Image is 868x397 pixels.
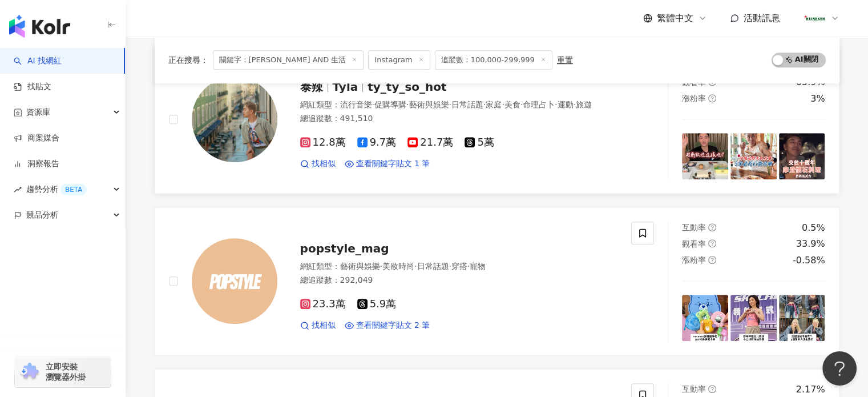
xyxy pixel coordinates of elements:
[796,383,825,396] div: 2.17%
[374,100,406,109] span: 促購導購
[682,78,706,87] span: 觀看率
[730,295,777,341] img: post-image
[708,94,716,102] span: question-circle
[168,55,208,65] span: 正在搜尋 ：
[60,184,87,195] div: BETA
[300,158,336,170] a: 找相似
[192,238,277,324] img: KOL Avatar
[483,100,486,109] span: ·
[682,384,706,394] span: 互動率
[574,100,576,109] span: ·
[435,50,552,70] span: 追蹤數：100,000-299,999
[340,262,380,271] span: 藝術與娛樂
[312,320,336,331] span: 找相似
[465,137,494,149] span: 5萬
[300,320,336,331] a: 找相似
[14,81,51,93] a: 找貼文
[682,94,706,103] span: 漲粉率
[810,93,825,105] div: 3%
[682,295,728,341] img: post-image
[793,254,825,267] div: -0.58%
[155,46,839,194] a: KOL Avatar泰辣Tylaty_ty_so_hot網紅類型：流行音樂·促購導購·藝術與娛樂·日常話題·家庭·美食·命理占卜·運動·旅遊總追蹤數：491,51012.8萬9.7萬21.7萬5...
[449,262,451,271] span: ·
[14,186,22,194] span: rise
[18,363,41,381] img: chrome extension
[822,351,857,386] iframe: Help Scout Beacon - Open
[300,298,346,310] span: 23.3萬
[657,12,693,25] span: 繁體中文
[451,100,483,109] span: 日常話題
[576,100,592,109] span: 旅遊
[300,275,618,286] div: 總追蹤數 ： 292,049
[333,80,358,94] span: Tyla
[213,50,364,70] span: 關鍵字：[PERSON_NAME] AND 生活
[520,100,523,109] span: ·
[502,100,504,109] span: ·
[406,100,409,109] span: ·
[557,55,573,65] div: 重置
[804,7,825,29] img: HTW_logo.png
[155,207,839,355] a: KOL Avatarpopstyle_mag網紅類型：藝術與娛樂·美妝時尚·日常話題·穿搭·寵物總追蹤數：292,04923.3萬5.9萬找相似查看關鍵字貼文 2 筆互動率question-ci...
[504,100,520,109] span: 美食
[300,261,618,272] div: 網紅類型 ：
[356,320,430,331] span: 查看關鍵字貼文 2 筆
[192,77,277,162] img: KOL Avatar
[368,80,446,94] span: ty_ty_so_hot
[682,223,706,232] span: 互動率
[357,298,397,310] span: 5.9萬
[26,177,87,202] span: 趨勢分析
[300,99,618,111] div: 網紅類型 ：
[682,133,728,179] img: post-image
[417,262,449,271] span: 日常話題
[300,242,389,255] span: popstyle_mag
[708,385,716,393] span: question-circle
[451,262,467,271] span: 穿搭
[708,223,716,231] span: question-circle
[558,100,574,109] span: 運動
[15,356,111,387] a: chrome extension立即安裝 瀏覽器外掛
[46,362,86,382] span: 立即安裝 瀏覽器外掛
[802,222,825,234] div: 0.5%
[708,239,716,247] span: question-circle
[340,100,372,109] span: 流行音樂
[796,238,825,250] div: 33.9%
[682,239,706,248] span: 觀看率
[357,137,397,149] span: 9.7萬
[300,113,618,125] div: 總追蹤數 ： 491,510
[356,158,430,170] span: 查看關鍵字貼文 1 筆
[312,158,336,170] span: 找相似
[345,158,430,170] a: 查看關鍵字貼文 1 筆
[682,255,706,264] span: 漲粉率
[779,133,825,179] img: post-image
[470,262,486,271] span: 寵物
[380,262,382,271] span: ·
[744,13,780,23] span: 活動訊息
[372,100,374,109] span: ·
[407,137,453,149] span: 21.7萬
[9,15,70,38] img: logo
[523,100,555,109] span: 命理占卜
[449,100,451,109] span: ·
[486,100,502,109] span: 家庭
[14,158,59,170] a: 洞察報告
[779,295,825,341] img: post-image
[708,256,716,264] span: question-circle
[467,262,470,271] span: ·
[300,80,323,94] span: 泰辣
[26,99,50,125] span: 資源庫
[345,320,430,331] a: 查看關鍵字貼文 2 筆
[414,262,417,271] span: ·
[14,55,62,67] a: searchAI 找網紅
[555,100,557,109] span: ·
[382,262,414,271] span: 美妝時尚
[368,50,430,70] span: Instagram
[730,133,777,179] img: post-image
[14,133,59,144] a: 商案媒合
[409,100,449,109] span: 藝術與娛樂
[26,202,58,228] span: 競品分析
[300,137,346,149] span: 12.8萬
